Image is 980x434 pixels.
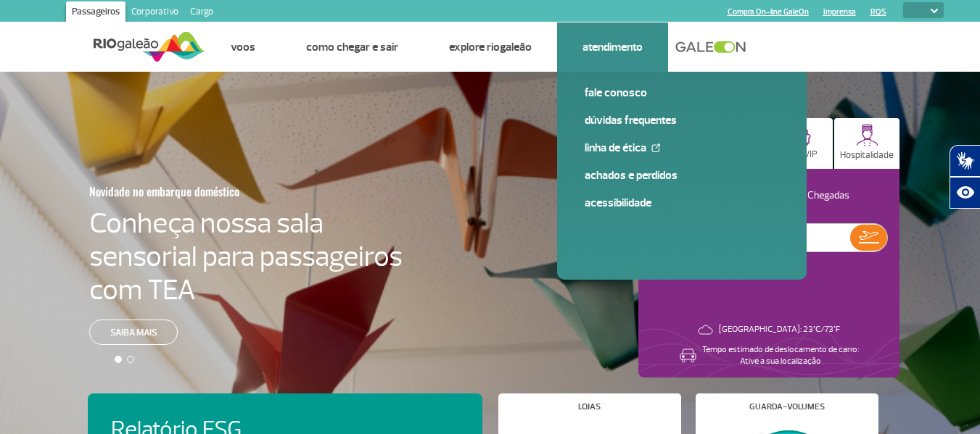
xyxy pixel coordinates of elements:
[728,7,809,17] a: Compra On-line GaleOn
[870,7,886,17] a: RQS
[950,177,980,209] button: Abrir recursos assistivos.
[840,150,894,161] p: Hospitalidade
[89,320,178,345] a: Saiba mais
[578,403,601,411] h4: Lojas
[582,40,643,54] a: Atendimento
[585,140,779,156] a: Linha de Ética
[823,7,856,17] a: Imprensa
[184,1,219,25] a: Cargo
[702,344,859,367] p: Tempo estimado de deslocamento de carro: Ative a sua localização
[89,176,332,206] h3: Novidade no embarque doméstico
[585,195,779,211] a: Acessibilidade
[775,187,854,206] button: Chegadas
[231,40,255,54] a: Voos
[651,143,660,152] img: External Link Icon
[306,40,398,54] a: Como chegar e sair
[66,1,125,25] a: Passageiros
[950,145,980,177] button: Abrir tradutor de língua de sinais.
[856,124,878,146] img: hospitality.svg
[950,145,980,209] div: Plugin de acessibilidade da Hand Talk.
[125,1,184,25] a: Corporativo
[585,167,779,183] a: Achados e Perdidos
[749,403,825,411] h4: Guarda-volumes
[807,189,849,203] p: Chegadas
[585,112,779,128] a: Dúvidas Frequentes
[449,40,532,54] a: Explore RIOgaleão
[834,118,899,169] button: Hospitalidade
[585,85,779,101] a: Fale conosco
[89,206,403,306] h4: Conheça nossa sala sensorial para passageiros com TEA
[719,324,840,335] p: [GEOGRAPHIC_DATA]: 23°C/73°F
